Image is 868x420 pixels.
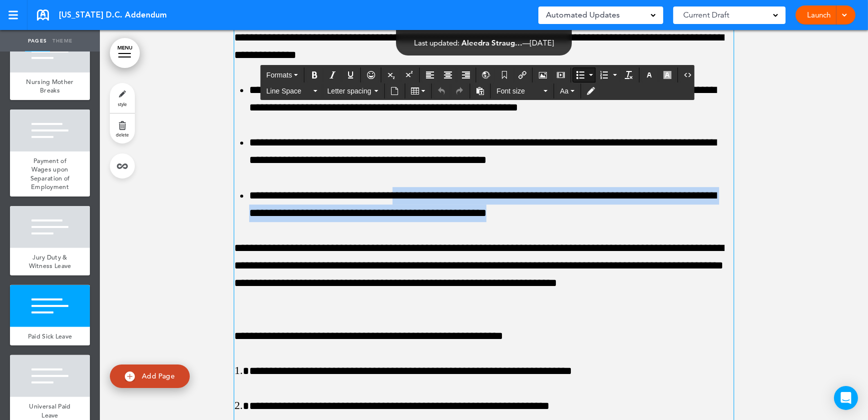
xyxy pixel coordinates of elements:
[514,67,531,82] div: Insert/edit airmason link
[266,86,311,96] span: Line Space
[573,67,596,82] div: Bullet list
[266,71,292,79] span: Formats
[10,151,90,196] a: Payment of Wages upon Separation of Employment
[530,38,554,47] span: [DATE]
[116,131,129,137] span: delete
[110,113,135,143] a: delete
[10,248,90,275] a: Jury Duty & Witness Leave
[534,67,551,82] div: Airmason image
[118,101,127,107] span: style
[803,5,835,24] a: Launch
[560,87,568,95] span: Aa
[59,9,167,20] span: [US_STATE] D.C. Addendum
[110,38,140,68] a: MENU
[324,67,341,82] div: Italic
[433,83,450,98] div: Undo
[621,67,638,82] div: Clear formatting
[110,83,135,113] a: style
[125,371,135,381] img: add.svg
[10,327,90,346] a: Paid Sick Leave
[342,67,359,82] div: Underline
[30,156,70,191] span: Payment of Wages upon Separation of Employment
[552,67,569,82] div: Insert/edit media
[422,67,438,82] div: Align left
[597,67,620,82] div: Numbered list
[50,30,75,52] a: Theme
[496,67,513,82] div: Anchor
[28,332,72,340] span: Paid Sick Leave
[834,386,858,410] div: Open Intercom Messenger
[451,83,468,98] div: Redo
[110,364,190,388] a: Add Page
[26,77,73,95] span: Nursing Mother Breaks
[496,86,541,96] span: Font size
[546,8,620,22] span: Automated Updates
[25,30,50,52] a: Pages
[471,83,488,98] div: Paste as text
[414,38,459,47] span: Last updated:
[478,67,495,82] div: Insert/Edit global anchor link
[582,83,599,98] div: Toggle Tracking Changes
[407,83,430,98] div: Table
[306,67,323,82] div: Bold
[439,67,456,82] div: Align center
[142,371,175,380] span: Add Page
[680,67,697,82] div: Source code
[414,39,554,46] div: —
[29,253,71,270] span: Jury Duty & Witness Leave
[683,8,729,22] span: Current Draft
[10,72,90,100] a: Nursing Mother Breaks
[401,67,418,82] div: Superscript
[327,86,372,96] span: Letter spacing
[383,67,400,82] div: Subscript
[386,83,403,98] div: Insert document
[457,67,474,82] div: Align right
[461,38,522,47] span: Aleedra Straug…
